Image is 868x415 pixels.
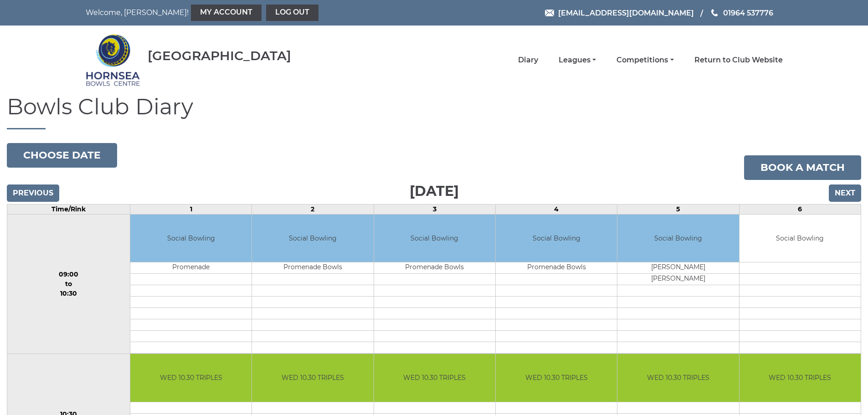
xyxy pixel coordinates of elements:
td: 09:00 to 10:30 [7,214,130,354]
td: WED 10.30 TRIPLES [496,354,617,402]
td: 1 [130,204,252,214]
div: [GEOGRAPHIC_DATA] [148,49,291,63]
td: Social Bowling [740,215,861,262]
a: Email [EMAIL_ADDRESS][DOMAIN_NAME] [545,7,694,19]
td: [PERSON_NAME] [617,274,739,285]
td: Social Bowling [496,215,617,262]
a: Diary [518,55,538,65]
td: 4 [495,204,617,214]
a: Book a match [744,155,861,180]
img: Phone us [711,9,718,16]
td: Promenade Bowls [496,262,617,274]
input: Next [829,184,861,202]
nav: Welcome, [PERSON_NAME]! [86,5,368,21]
img: Email [545,10,554,16]
td: Social Bowling [374,215,495,262]
img: Hornsea Bowls Centre [86,28,140,92]
td: WED 10.30 TRIPLES [130,354,252,402]
td: Social Bowling [130,215,252,262]
td: Promenade Bowls [374,262,495,274]
td: WED 10.30 TRIPLES [252,354,373,402]
a: Competitions [616,55,673,65]
a: Log out [266,5,318,21]
a: Phone us 01964 537776 [710,7,773,19]
input: Previous [7,184,59,202]
td: Promenade Bowls [252,262,373,274]
a: My Account [191,5,262,21]
h1: Bowls Club Diary [7,95,861,129]
td: [PERSON_NAME] [617,262,739,274]
a: Leagues [559,55,596,65]
td: WED 10.30 TRIPLES [617,354,739,402]
td: Social Bowling [617,215,739,262]
td: Social Bowling [252,215,373,262]
td: 2 [252,204,374,214]
a: Return to Club Website [694,55,783,65]
td: 3 [374,204,495,214]
td: Promenade [130,262,252,274]
td: WED 10.30 TRIPLES [374,354,495,402]
span: 01964 537776 [723,8,773,17]
td: Time/Rink [7,204,130,214]
td: 5 [617,204,739,214]
button: Choose date [7,143,117,168]
td: WED 10.30 TRIPLES [740,354,861,402]
span: [EMAIL_ADDRESS][DOMAIN_NAME] [558,8,694,17]
td: 6 [739,204,861,214]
